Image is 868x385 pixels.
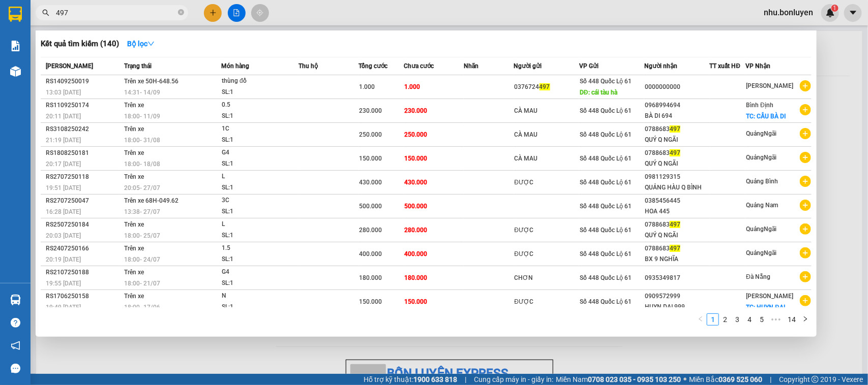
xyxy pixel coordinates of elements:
span: 280.000 [404,227,427,234]
span: Trên xe [124,125,144,133]
span: 230.000 [359,107,382,114]
div: RS2707250118 [46,172,121,182]
span: Trên xe [124,293,144,300]
div: ĐƯỢC [515,177,579,188]
span: 20:19 [DATE] [46,256,81,263]
div: 0981129315 [645,172,709,182]
a: 4 [744,314,755,325]
span: plus-circle [800,176,811,187]
a: 5 [756,314,767,325]
span: question-circle [11,318,20,328]
span: 18:00 - 31/08 [124,137,160,144]
div: ĐƯỢC [515,225,579,236]
img: logo-vxr [9,7,22,22]
span: 250.000 [359,131,382,138]
li: Bốn Luyện Express [5,5,147,43]
span: left [698,316,704,322]
span: Trên xe [124,149,144,156]
span: 430.000 [404,179,427,186]
span: Số 448 Quốc Lộ 61 [580,155,632,162]
span: 497 [670,149,680,156]
div: G4 [222,267,298,278]
span: close-circle [178,9,184,15]
div: RS1706250158 [46,291,121,302]
div: SL: 1 [222,158,298,170]
span: Số 448 Quốc Lộ 61 [580,298,632,305]
span: Số 448 Quốc Lộ 61 [580,227,632,234]
span: 20:17 [DATE] [46,161,81,168]
span: plus-circle [800,223,811,235]
span: Trên xe [124,173,144,180]
span: 1.000 [359,83,375,90]
a: 2 [720,314,731,325]
div: QUÝ Q NGÃI [645,158,709,169]
div: 0385456445 [645,196,709,206]
div: SL: 1 [222,111,298,122]
div: 1C [222,123,298,135]
div: RS1109250174 [46,100,121,111]
span: 18:00 - 25/07 [124,232,160,239]
span: TC: CẦU BÀ DI [746,113,786,120]
div: 0968994694 [645,100,709,111]
span: 13:03 [DATE] [46,89,81,96]
div: 0935349817 [645,273,709,283]
span: QuảngNgãi [746,226,776,233]
div: SL: 1 [222,230,298,241]
span: Số 448 Quốc Lộ 61 [580,78,632,85]
div: RS3108250242 [46,124,121,135]
div: BÀ DI 694 [645,111,709,121]
li: Next 5 Pages [768,313,784,326]
span: 150.000 [359,298,382,305]
span: Số 448 Quốc Lộ 61 [580,179,632,186]
span: 20:03 [DATE] [46,232,81,239]
div: RS2707250047 [46,196,121,206]
span: Trên xe [124,221,144,228]
span: 400.000 [359,250,382,258]
span: Thu hộ [298,62,318,70]
div: 3C [222,195,298,206]
div: SL: 1 [222,182,298,194]
span: VP Nhận [745,62,770,70]
span: 14:31 - 14/09 [124,89,160,96]
span: Số 448 Quốc Lộ 61 [580,107,632,114]
span: 430.000 [359,179,382,186]
div: ĐƯỢC [515,249,579,260]
span: TC: HUYN ĐAI [746,304,785,311]
div: RS1409250019 [46,76,121,87]
span: plus-circle [800,152,811,163]
div: L [222,171,298,182]
span: close-circle [178,8,184,18]
div: QUÝ Q NGÃI [645,135,709,145]
span: 19:51 [DATE] [46,184,81,191]
span: Trên xe [124,269,144,276]
span: [PERSON_NAME] [46,62,93,70]
span: message [11,364,20,373]
span: Trên xe [124,102,144,109]
li: VP [PERSON_NAME] [70,55,135,66]
span: 19:55 [DATE] [46,280,81,287]
div: 0909572999 [645,291,709,302]
span: down [147,40,155,47]
span: 20:05 - 27/07 [124,184,160,191]
span: 150.000 [404,155,427,162]
span: Người gửi [514,62,542,70]
div: SL: 1 [222,278,298,289]
div: 0.5 [222,100,298,111]
h3: Kết quả tìm kiếm ( 140 ) [41,39,119,49]
span: Món hàng [221,62,249,70]
div: SL: 1 [222,135,298,146]
li: VP Số 448 Quốc Lộ 61 [5,55,70,77]
div: HUYN DAI 999 [645,302,709,312]
span: plus-circle [800,295,811,306]
div: CÀ MAU [515,106,579,116]
span: 230.000 [404,107,427,114]
div: CÀ MAU [515,153,579,164]
div: 0376724 [515,82,579,92]
span: Số 448 Quốc Lộ 61 [580,131,632,138]
span: Trên xe 50H-648.56 [124,78,178,85]
strong: Bộ lọc [127,40,155,48]
span: Số 448 Quốc Lộ 61 [580,274,632,281]
li: 5 [756,313,768,326]
div: thùng đồ [222,76,298,87]
li: Previous Page [695,313,707,326]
